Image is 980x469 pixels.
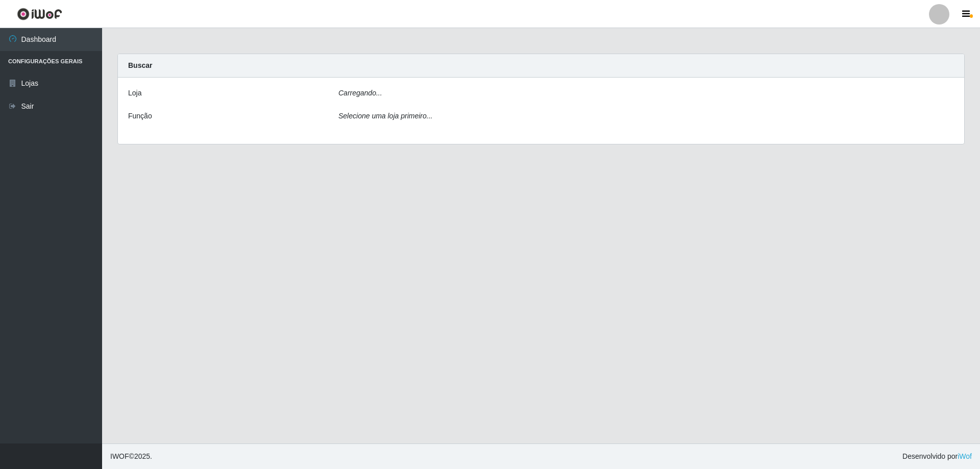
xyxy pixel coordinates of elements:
i: Carregando... [338,89,382,97]
span: © 2025 . [110,451,152,462]
label: Loja [128,88,141,98]
span: Desenvolvido por [902,451,972,462]
img: CoreUI Logo [17,8,62,20]
i: Selecione uma loja primeiro... [338,112,432,120]
label: Função [128,111,152,121]
a: iWof [958,452,972,460]
strong: Buscar [128,61,152,69]
span: IWOF [110,452,129,460]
